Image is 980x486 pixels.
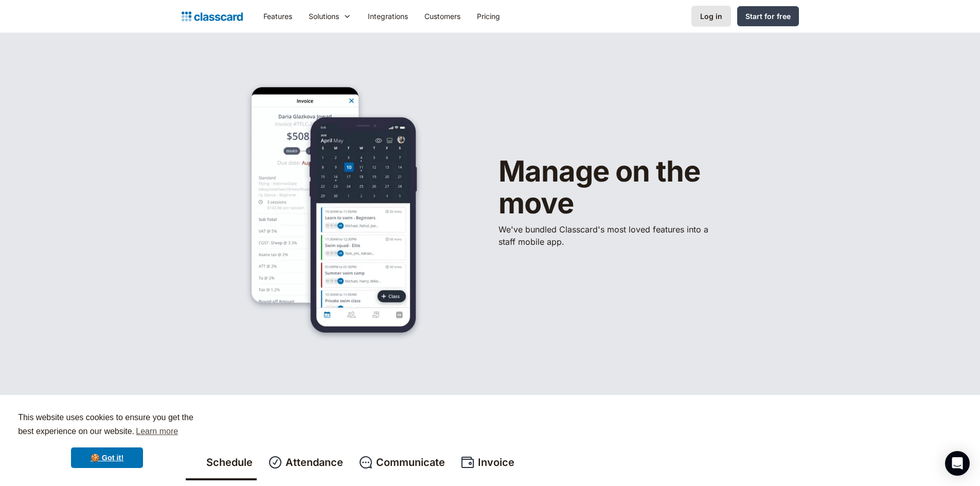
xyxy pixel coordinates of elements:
[8,402,206,478] div: cookieconsent
[745,11,791,22] div: Start for free
[700,11,722,22] div: Log in
[286,455,343,470] div: Attendance
[469,5,508,28] a: Pricing
[416,5,469,28] a: Customers
[18,411,196,439] span: This website uses cookies to ensure you get the best experience on our website.
[691,6,731,27] a: Log in
[945,451,970,476] div: Open Intercom Messenger
[206,455,253,470] div: Schedule
[498,156,766,219] h1: Manage on the move
[360,5,416,28] a: Integrations
[737,6,799,26] a: Start for free
[478,455,514,470] div: Invoice
[300,5,360,28] div: Solutions
[309,11,339,22] div: Solutions
[498,223,715,248] p: We've bundled ​Classcard's most loved features into a staff mobile app.
[71,447,143,468] a: dismiss cookie message
[134,424,180,439] a: learn more about cookies
[376,455,445,470] div: Communicate
[255,5,300,28] a: Features
[182,9,243,24] a: home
